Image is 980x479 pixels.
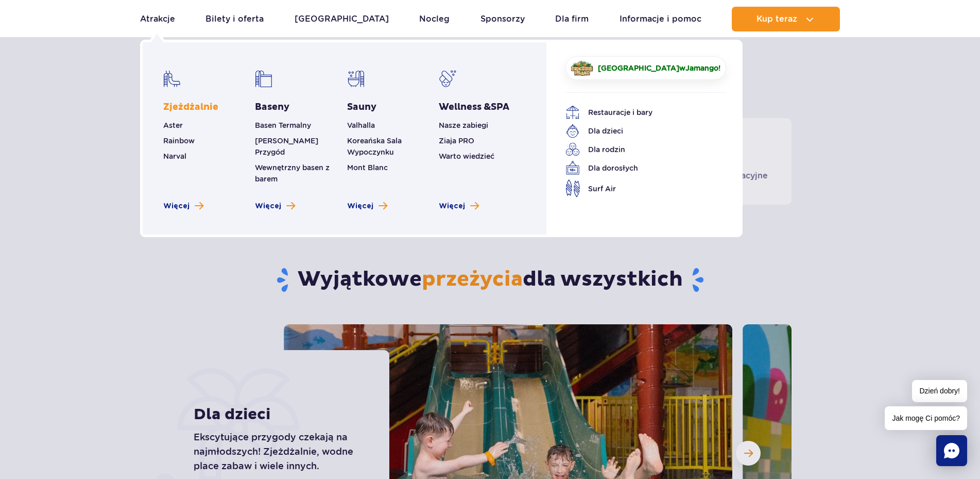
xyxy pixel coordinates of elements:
a: Dla rodzin [565,142,711,157]
a: Zjeżdżalnie [163,101,218,113]
a: Narval [163,152,186,160]
button: Kup teraz [732,7,840,31]
a: Valhalla [347,121,375,129]
a: Zobacz więcej zjeżdżalni [163,201,203,211]
span: Kup teraz [757,14,797,24]
span: [GEOGRAPHIC_DATA] [598,64,679,72]
span: Dzień dobry! [912,380,967,402]
a: [GEOGRAPHIC_DATA]wJamango! [565,56,726,80]
a: Zobacz więcej Wellness & SPA [439,201,479,211]
a: Atrakcje [140,7,175,31]
span: SPA [491,101,509,113]
a: Mont Blanc [347,163,388,172]
a: Restauracje i bary [565,105,711,120]
a: Wewnętrzny basen z barem [255,163,330,183]
a: Sauny [347,101,376,113]
span: Jamango [685,64,718,72]
a: Surf Air [565,179,711,197]
a: Informacje i pomoc [620,7,701,31]
a: Koreańska Sala Wypoczynku [347,137,402,156]
a: Sponsorzy [480,7,525,31]
div: Chat [936,435,967,466]
span: Więcej [255,201,281,211]
a: Dla dorosłych [565,161,711,175]
a: Nocleg [419,7,450,31]
span: Wellness & [439,101,509,113]
a: Baseny [255,101,289,113]
span: Więcej [163,201,190,211]
a: Basen Termalny [255,121,311,129]
a: Zobacz więcej basenów [255,201,295,211]
a: Ziaja PRO [439,137,474,145]
a: Wellness &SPA [439,101,509,113]
a: Dla dzieci [565,124,711,138]
a: Warto wiedzieć [439,152,494,160]
span: Jak mogę Ci pomóc? [885,406,967,430]
a: Zobacz więcej saun [347,201,387,211]
span: Więcej [347,201,373,211]
a: Nasze zabiegi [439,121,488,129]
a: [PERSON_NAME] Przygód [255,137,318,156]
span: Surf Air [588,183,616,194]
span: w ! [598,63,721,73]
span: Więcej [439,201,465,211]
a: Aster [163,121,183,129]
a: Dla firm [555,7,589,31]
a: Bilety i oferta [205,7,264,31]
a: [GEOGRAPHIC_DATA] [295,7,389,31]
a: Rainbow [163,137,195,145]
